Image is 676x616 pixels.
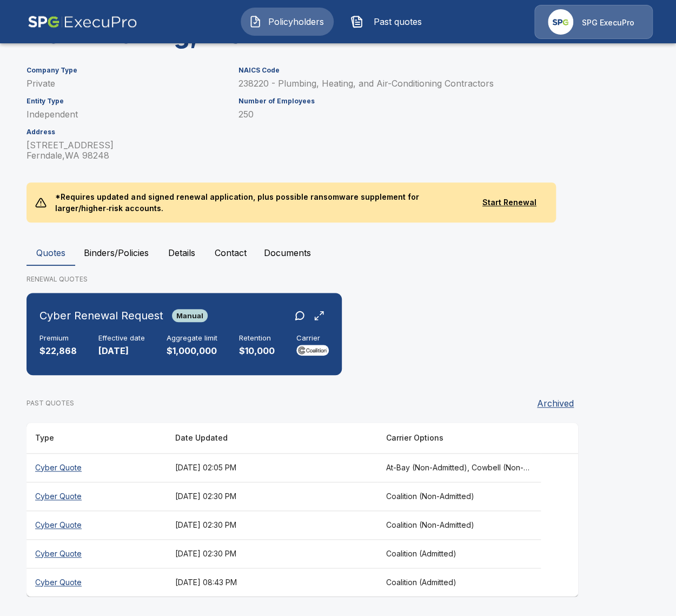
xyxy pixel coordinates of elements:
[238,78,544,89] p: 238220 - Plumbing, Heating, and Air-Conditioning Contractors
[206,240,255,266] button: Contact
[98,345,145,357] p: [DATE]
[255,240,320,266] button: Documents
[28,5,137,39] img: AA Logo
[167,568,377,597] th: [DATE] 08:43 PM
[26,453,167,482] th: Cyber Quote
[26,109,226,120] p: Independent
[167,345,217,357] p: $1,000,000
[296,334,329,343] h6: Carrier
[377,539,541,568] th: Coalition (Admitted)
[26,274,650,284] p: RENEWAL QUOTES
[239,345,275,357] p: $10,000
[241,8,334,36] button: Policyholders IconPolicyholders
[167,453,377,482] th: [DATE] 02:05 PM
[26,482,167,510] th: Cyber Quote
[98,334,145,343] h6: Effective date
[266,15,326,28] span: Policyholders
[26,140,226,161] p: [STREET_ADDRESS] Ferndale , WA 98248
[534,5,653,39] a: Agency IconSPG ExecuPro
[39,345,77,357] p: $22,868
[26,398,74,408] p: PAST QUOTES
[342,8,435,36] button: Past quotes IconPast quotes
[548,9,573,35] img: Agency Icon
[26,423,578,597] table: responsive table
[249,15,262,28] img: Policyholders Icon
[296,345,329,356] img: Carrier
[238,109,544,120] p: 250
[167,482,377,510] th: [DATE] 02:30 PM
[167,510,377,539] th: [DATE] 02:30 PM
[377,568,541,597] th: Coalition (Admitted)
[350,15,363,28] img: Past quotes Icon
[377,482,541,510] th: Coalition (Non-Admitted)
[39,334,77,343] h6: Premium
[75,240,157,266] button: Binders/Policies
[26,539,167,568] th: Cyber Quote
[239,334,275,343] h6: Retention
[167,539,377,568] th: [DATE] 02:30 PM
[238,97,544,105] h6: Number of Employees
[238,67,544,74] h6: NAICS Code
[26,568,167,597] th: Cyber Quote
[368,15,427,28] span: Past quotes
[582,17,634,28] p: SPG ExecuPro
[167,334,217,343] h6: Aggregate limit
[26,67,226,74] h6: Company Type
[167,423,377,454] th: Date Updated
[26,240,650,266] div: policyholder tabs
[26,78,226,89] p: Private
[533,392,578,414] button: Archived
[172,311,208,320] span: Manual
[471,193,547,213] button: Start Renewal
[26,240,75,266] button: Quotes
[26,423,167,454] th: Type
[157,240,206,266] button: Details
[26,510,167,539] th: Cyber Quote
[377,453,541,482] th: At-Bay (Non-Admitted), Cowbell (Non-Admitted), Cowbell (Admitted), Corvus Cyber (Non-Admitted), T...
[39,307,163,324] h6: Cyber Renewal Request
[377,510,541,539] th: Coalition (Non-Admitted)
[26,128,226,136] h6: Address
[47,182,471,222] p: *Requires updated and signed renewal application, plus possible ransomware supplement for larger/...
[26,97,226,105] h6: Entity Type
[377,423,541,454] th: Carrier Options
